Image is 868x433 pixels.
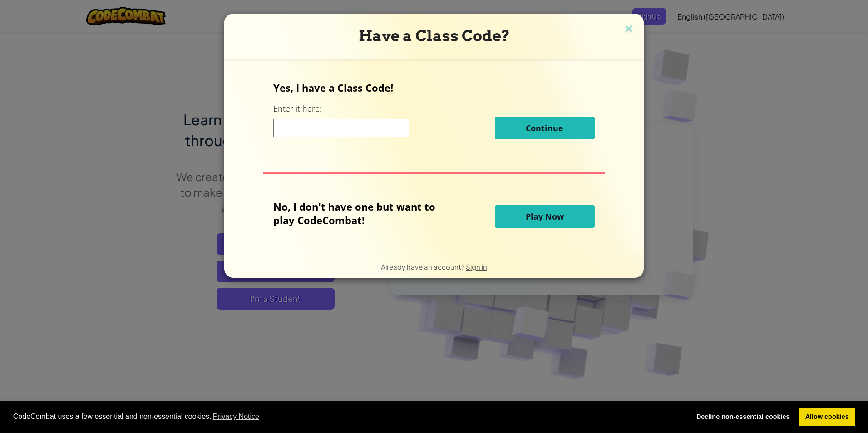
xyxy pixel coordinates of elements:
p: No, I don't have one but want to play CodeCombat! [273,200,449,227]
span: Already have an account? [381,262,466,271]
span: Have a Class Code? [359,27,510,45]
span: Continue [526,123,563,133]
a: allow cookies [799,408,855,426]
p: Yes, I have a Class Code! [273,81,594,94]
span: Play Now [526,211,564,222]
a: deny cookies [690,408,796,426]
a: learn more about cookies [212,410,261,423]
span: CodeCombat uses a few essential and non-essential cookies. [13,410,683,423]
button: Play Now [495,205,595,228]
img: close icon [623,23,635,36]
label: Enter it here: [273,103,321,114]
button: Continue [495,117,595,139]
a: Sign in [466,262,487,271]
